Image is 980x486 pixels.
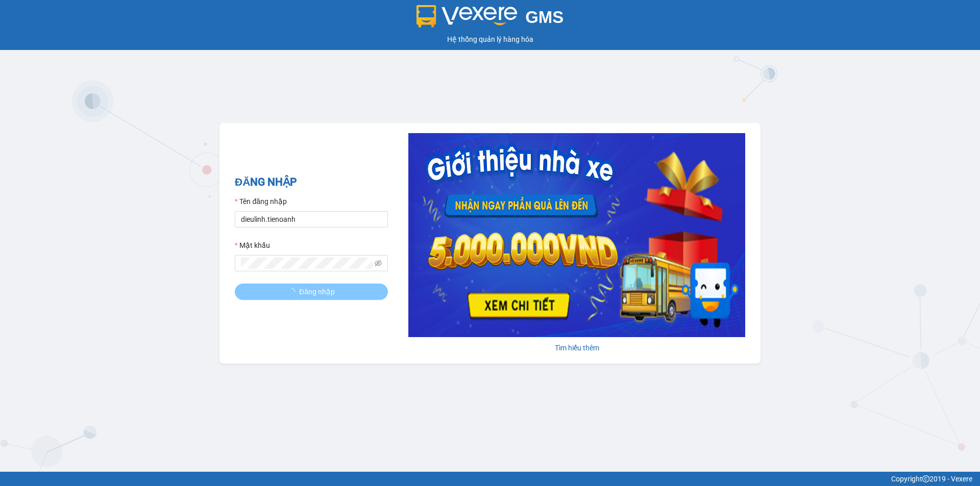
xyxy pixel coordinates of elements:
[416,5,518,28] img: logo 2
[235,174,388,191] h2: ĐĂNG NHẬP
[235,211,388,227] input: Tên đăng nhập
[299,286,335,297] span: Đăng nhập
[3,34,977,45] div: Hệ thống quản lý hàng hóa
[375,260,382,267] span: eye-invisible
[288,288,299,295] span: loading
[235,284,388,300] button: Đăng nhập
[241,258,373,269] input: Mật khẩu
[235,196,287,207] label: Tên đăng nhập
[416,15,564,23] a: GMS
[408,133,745,337] img: banner-0
[8,473,972,484] div: Copyright 2019 - Vexere
[525,8,563,27] span: GMS
[922,475,929,482] span: copyright
[408,342,745,353] div: Tìm hiểu thêm
[235,240,270,251] label: Mật khẩu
